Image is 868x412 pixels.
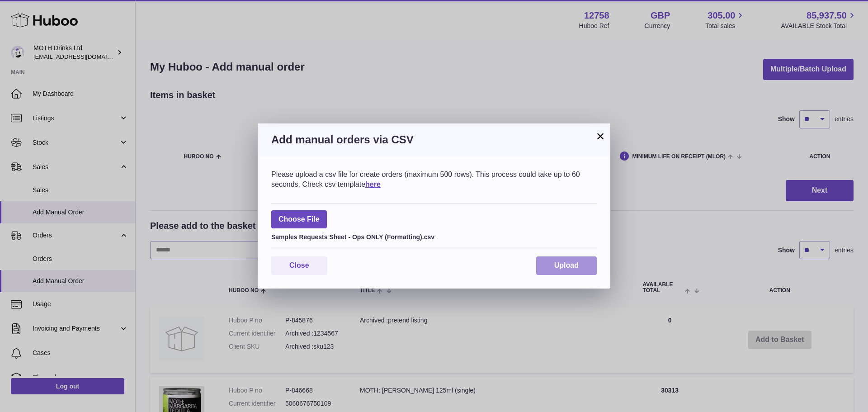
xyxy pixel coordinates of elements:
button: Upload [536,256,597,275]
button: × [595,131,606,142]
button: Close [271,256,327,275]
a: here [365,180,381,188]
div: Samples Requests Sheet - Ops ONLY (Formatting).csv [271,231,597,242]
span: Choose File [271,210,327,229]
span: Upload [554,261,579,269]
div: Please upload a csv file for create orders (maximum 500 rows). This process could take up to 60 s... [271,170,597,189]
h3: Add manual orders via CSV [271,133,597,147]
span: Close [289,261,309,269]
